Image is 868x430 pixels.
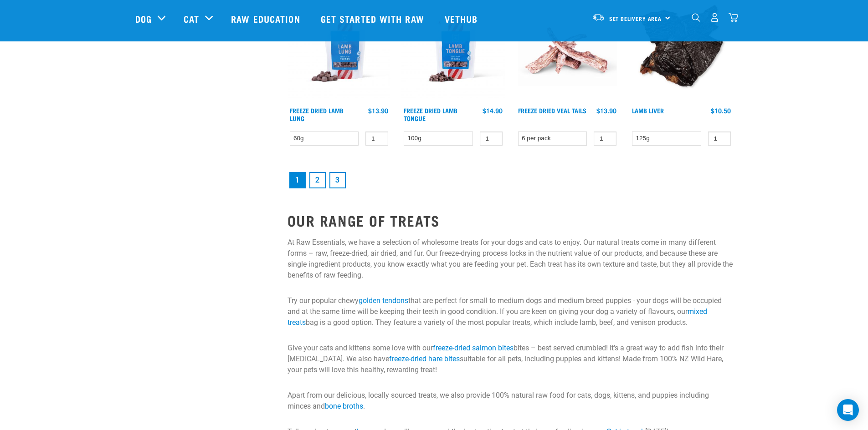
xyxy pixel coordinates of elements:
[710,13,719,22] img: user.png
[290,109,344,119] a: Freeze Dried Lamb Lung
[729,13,738,22] img: home-icon@2x.png
[433,344,514,352] a: freeze-dried salmon bites
[135,12,152,25] a: Dog
[288,295,733,328] p: Try our popular chewy that are perfect for small to medium dogs and medium breed puppies - your d...
[288,212,733,228] h2: OUR RANGE OF TREATS
[596,107,616,114] div: $13.90
[289,172,306,188] a: Page 1
[389,354,460,363] a: freeze-dried hare bites
[309,172,326,188] a: Goto page 2
[288,237,733,281] p: At Raw Essentials, we have a selection of wholesome treats for your dogs and cats to enjoy. Our n...
[483,107,503,114] div: $14.90
[325,402,363,410] a: bone broths
[329,172,346,188] a: Goto page 3
[632,109,664,112] a: Lamb Liver
[368,107,388,114] div: $13.90
[692,13,700,22] img: home-icon-1@2x.png
[288,307,707,327] a: mixed treats
[480,132,503,146] input: 1
[436,0,489,37] a: Vethub
[609,17,662,20] span: Set Delivery Area
[708,132,731,146] input: 1
[837,399,859,421] div: Open Intercom Messenger
[365,132,388,146] input: 1
[288,170,733,190] nav: pagination
[312,0,436,37] a: Get started with Raw
[288,390,733,412] p: Apart from our delicious, locally sourced treats, we also provide 100% natural raw food for cats,...
[359,296,408,305] a: golden tendons
[222,0,311,37] a: Raw Education
[288,343,733,375] p: Give your cats and kittens some love with our bites – best served crumbled! It’s a great way to a...
[594,132,616,146] input: 1
[184,12,199,25] a: Cat
[711,107,731,114] div: $10.50
[592,13,605,21] img: van-moving.png
[404,109,457,119] a: Freeze Dried Lamb Tongue
[518,109,586,112] a: Freeze Dried Veal Tails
